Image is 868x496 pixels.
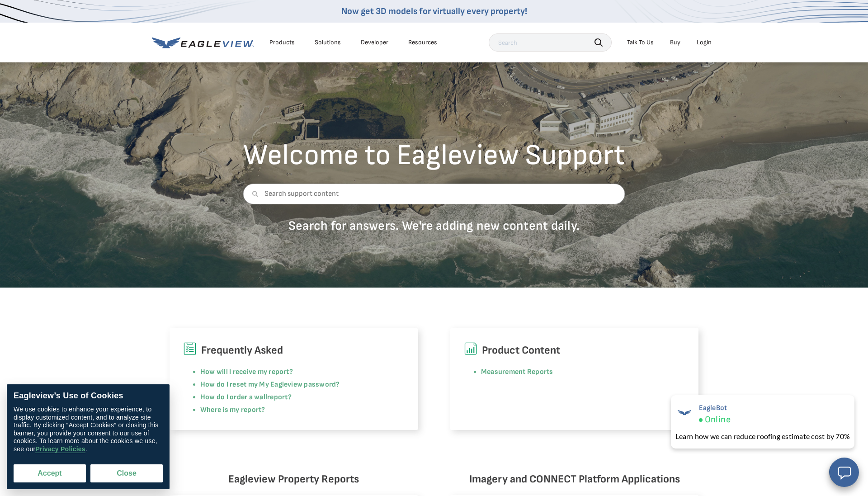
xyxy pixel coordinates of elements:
[269,38,295,47] div: Products
[670,38,680,47] a: Buy
[243,184,625,204] input: Search support content
[200,406,265,414] a: Where is my report?
[705,414,731,425] span: Online
[408,38,437,47] div: Resources
[14,406,163,453] div: We use cookies to enhance your experience, to display customized content, and to analyze site tra...
[315,38,341,47] div: Solutions
[170,471,418,488] h6: Eagleview Property Reports
[267,393,288,402] a: report
[243,218,625,234] p: Search for answers. We're adding new content daily.
[288,393,292,402] a: ?
[200,368,293,376] a: How will I receive my report?
[243,141,625,170] h2: Welcome to Eagleview Support
[699,404,731,412] span: EagleBot
[14,464,86,482] button: Accept
[200,380,340,389] a: How do I reset my My Eagleview password?
[361,38,388,47] a: Developer
[830,458,859,487] button: Open chat window
[675,404,693,422] img: EagleBot
[627,38,654,47] div: Talk To Us
[464,342,685,359] h6: Product Content
[450,471,698,488] h6: Imagery and CONNECT Platform Applications
[481,368,553,376] a: Measurement Reports
[14,391,163,401] div: Eagleview’s Use of Cookies
[489,33,612,52] input: Search
[35,445,85,453] a: Privacy Policies
[183,342,404,359] h6: Frequently Asked
[829,459,854,485] button: Hello, have a question? Let’s chat.
[697,38,712,47] div: Login
[341,6,527,17] a: Now get 3D models for virtually every property!
[675,431,850,442] div: Learn how we can reduce roofing estimate cost by 70%
[200,393,267,402] a: How do I order a wall
[90,464,163,482] button: Close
